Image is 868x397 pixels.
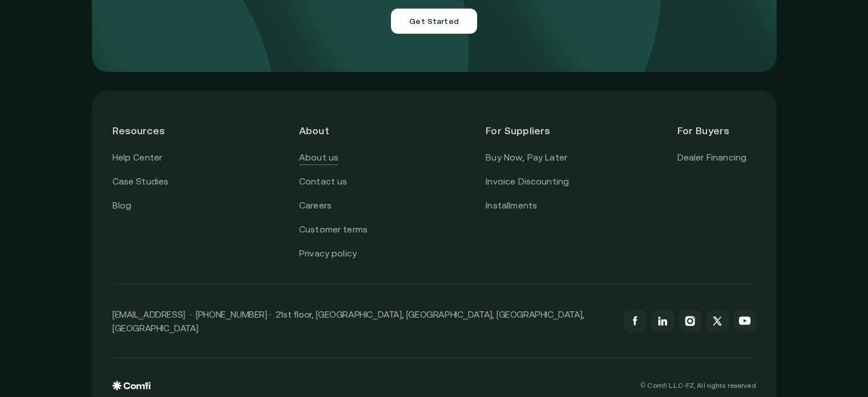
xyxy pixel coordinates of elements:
[486,174,569,189] a: Invoice Discounting
[112,111,191,150] header: Resources
[486,198,537,213] a: Installments
[640,382,756,390] p: © Comfi L.L.C-FZ, All rights reserved
[486,111,569,150] header: For Suppliers
[299,246,357,261] a: Privacy policy
[299,150,338,165] a: About us
[299,198,332,213] a: Careers
[112,307,612,335] p: [EMAIL_ADDRESS] · [PHONE_NUMBER] · 21st floor, [GEOGRAPHIC_DATA], [GEOGRAPHIC_DATA], [GEOGRAPHIC_...
[677,150,746,165] a: Dealer Financing
[391,9,477,34] button: Get Started
[677,111,756,150] header: For Buyers
[112,150,163,165] a: Help Center
[299,222,368,237] a: Customer terms
[112,198,132,213] a: Blog
[486,150,567,165] a: Buy Now, Pay Later
[299,174,348,189] a: Contact us
[112,174,169,189] a: Case Studies
[112,381,151,390] img: comfi logo
[299,111,378,150] header: About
